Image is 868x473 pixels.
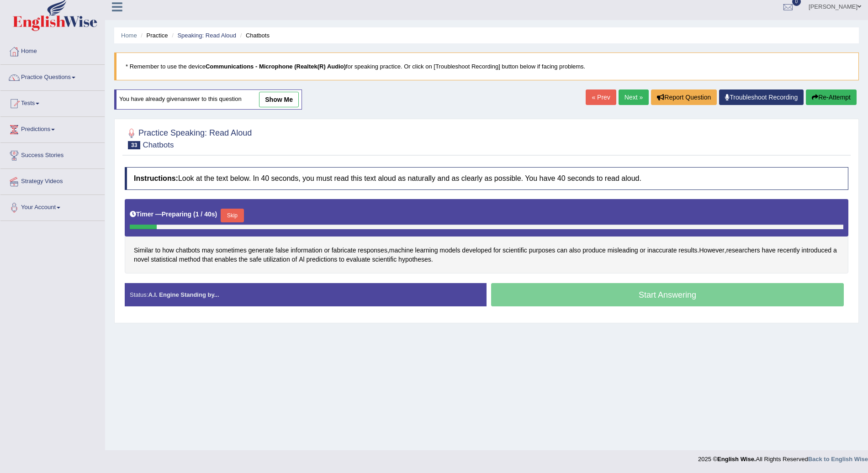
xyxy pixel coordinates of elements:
span: Click to see word definition [647,246,677,255]
span: Click to see word definition [324,246,329,255]
span: Click to see word definition [439,246,460,255]
div: Status: [125,283,487,306]
span: Click to see word definition [299,255,304,264]
a: Tests [0,91,105,114]
span: Click to see word definition [216,246,247,255]
span: Click to see word definition [678,246,697,255]
button: Re-Attempt [806,89,857,105]
span: Click to see word definition [292,255,297,264]
h5: Timer — [130,211,217,218]
span: Click to see word definition [493,246,501,255]
span: Click to see word definition [134,255,149,264]
span: Click to see word definition [249,246,274,255]
blockquote: * Remember to use the device for speaking practice. Or click on [Troubleshoot Recording] button b... [114,53,859,80]
b: ) [215,210,217,218]
span: Click to see word definition [151,255,177,264]
b: Preparing [162,210,191,218]
span: Click to see word definition [155,246,161,255]
span: Click to see word definition [557,246,567,255]
span: Click to see word definition [332,246,356,255]
a: Home [0,39,105,62]
span: Click to see word definition [802,246,831,255]
span: Click to see word definition [569,246,581,255]
li: Chatbots [238,31,270,40]
b: ( [193,210,196,218]
span: Click to see word definition [162,246,174,255]
span: Click to see word definition [778,246,800,255]
span: Click to see word definition [462,246,492,255]
span: Click to see word definition [726,246,760,255]
a: Strategy Videos [0,169,105,192]
a: show me [259,92,299,107]
a: Back to English Wise [808,456,868,462]
span: Click to see word definition [582,246,606,255]
span: Click to see word definition [833,246,837,255]
strong: English Wise. [717,456,756,462]
span: Click to see word definition [339,255,344,264]
span: Click to see word definition [134,246,153,255]
strong: A.I. Engine Standing by... [148,291,219,298]
a: Practice Questions [0,65,105,88]
a: « Prev [586,89,616,105]
b: Instructions: [134,174,178,182]
small: Chatbots [143,141,174,149]
a: Success Stories [0,143,105,166]
span: Click to see word definition [263,255,290,264]
button: Report Question [651,89,717,105]
span: Click to see word definition [372,255,397,264]
span: Click to see word definition [415,246,438,255]
span: Click to see word definition [503,246,527,255]
a: Troubleshoot Recording [719,89,804,105]
div: 2025 © All Rights Reserved [698,450,868,463]
a: Home [121,32,137,39]
span: Click to see word definition [358,246,387,255]
li: Practice [138,31,168,40]
span: Click to see word definition [389,246,413,255]
a: Speaking: Read Aloud [177,32,236,39]
div: You have already given answer to this question [114,89,302,110]
span: Click to see word definition [529,246,556,255]
a: Next » [619,89,649,105]
b: Communications - Microphone (Realtek(R) Audio) [206,63,346,70]
span: Click to see word definition [202,255,212,264]
span: Click to see word definition [215,255,237,264]
span: Click to see word definition [179,255,201,264]
h2: Practice Speaking: Read Aloud [125,126,252,149]
a: Predictions [0,117,105,140]
span: Click to see word definition [307,255,338,264]
div: , . , . [125,199,848,273]
span: Click to see word definition [291,246,322,255]
span: Click to see word definition [608,246,638,255]
span: 33 [128,141,140,149]
a: Your Account [0,195,105,218]
span: Click to see word definition [640,246,646,255]
span: Click to see word definition [176,246,200,255]
span: Click to see word definition [249,255,261,264]
button: Skip [221,209,243,222]
span: Click to see word definition [202,246,214,255]
span: Click to see word definition [699,246,724,255]
span: Click to see word definition [762,246,775,255]
h4: Look at the text below. In 40 seconds, you must read this text aloud as naturally and as clearly ... [125,167,848,190]
b: 1 / 40s [196,210,215,218]
span: Click to see word definition [346,255,370,264]
span: Click to see word definition [398,255,431,264]
span: Click to see word definition [239,255,248,264]
span: Click to see word definition [275,246,289,255]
